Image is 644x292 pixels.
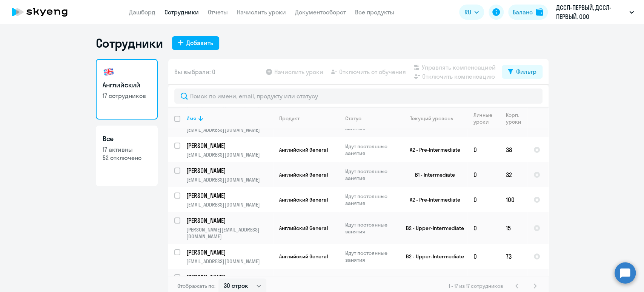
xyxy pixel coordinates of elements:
p: [PERSON_NAME] [186,141,272,150]
td: B2 - Upper-Intermediate [397,212,467,244]
td: A2 - Pre-Intermediate [397,137,467,162]
td: 0 [467,137,500,162]
td: 0 [467,162,500,187]
p: [EMAIL_ADDRESS][DOMAIN_NAME] [186,258,273,265]
a: Английский17 сотрудников [96,59,158,120]
p: [EMAIL_ADDRESS][DOMAIN_NAME] [186,176,273,183]
div: Личные уроки [473,112,495,125]
h3: Все [103,134,151,144]
td: 32 [500,162,527,187]
h3: Английский [103,80,151,90]
button: Балансbalance [508,5,548,20]
a: Все продукты [355,8,394,16]
p: ДССЛ-ПЕРВЫЙ, ДССЛ-ПЕРВЫЙ, ООО [556,3,626,21]
p: [PERSON_NAME] [186,166,272,175]
td: 100 [500,187,527,212]
td: 73 [500,244,527,269]
p: [EMAIL_ADDRESS][DOMAIN_NAME] [186,151,273,158]
div: Добавить [186,38,213,47]
button: Добавить [172,36,219,50]
a: [PERSON_NAME] [186,216,273,225]
p: Идут постоянные занятия [345,250,397,263]
a: Сотрудники [164,8,199,16]
span: Английский General [279,225,328,231]
p: Идут постоянные занятия [345,168,397,182]
p: Идут постоянные занятия [345,193,397,207]
span: Английский General [279,196,328,203]
div: Корп. уроки [506,112,522,125]
a: [PERSON_NAME] [186,191,273,200]
span: Английский General [279,171,328,178]
p: 17 сотрудников [103,92,151,100]
div: Личные уроки [473,112,500,125]
h1: Сотрудники [96,36,163,51]
span: Отображать по: [177,283,215,289]
td: 0 [467,244,500,269]
div: Текущий уровень [410,115,453,122]
a: [PERSON_NAME] [186,166,273,175]
span: 1 - 17 из 17 сотрудников [449,283,503,289]
div: Статус [345,115,361,122]
button: Фильтр [502,65,543,79]
div: Фильтр [516,67,536,76]
td: A2 - Pre-Intermediate [397,187,467,212]
a: [PERSON_NAME] [186,273,273,281]
a: Начислить уроки [237,8,286,16]
td: 38 [500,137,527,162]
p: 17 активны [103,145,151,154]
p: [PERSON_NAME] [186,248,272,256]
div: Текущий уровень [403,115,467,122]
p: Идут постоянные занятия [345,221,397,235]
a: Дашборд [129,8,155,16]
img: balance [536,8,543,16]
td: 0 [467,187,500,212]
td: B1 - Intermediate [397,162,467,187]
p: [PERSON_NAME] [186,216,272,225]
p: [PERSON_NAME][EMAIL_ADDRESS][DOMAIN_NAME] [186,226,273,240]
span: Вы выбрали: 0 [174,67,215,76]
p: Идут постоянные занятия [345,275,397,288]
p: [PERSON_NAME] [186,191,272,200]
p: 52 отключено [103,154,151,162]
div: Продукт [279,115,339,122]
a: Документооборот [295,8,346,16]
div: Статус [345,115,397,122]
td: 0 [467,212,500,244]
span: Английский General [279,253,328,260]
a: Все17 активны52 отключено [96,126,158,186]
img: english [103,66,115,78]
span: RU [464,8,471,17]
p: Идут постоянные занятия [345,143,397,157]
td: 15 [500,212,527,244]
a: Отчеты [208,8,228,16]
div: Имя [186,115,196,122]
td: B2 - Upper-Intermediate [397,244,467,269]
a: [PERSON_NAME] [186,141,273,150]
span: Английский General [279,146,328,153]
div: Баланс [513,8,533,17]
div: Продукт [279,115,300,122]
p: [EMAIL_ADDRESS][DOMAIN_NAME] [186,201,273,208]
button: ДССЛ-ПЕРВЫЙ, ДССЛ-ПЕРВЫЙ, ООО [552,3,638,21]
div: Имя [186,115,273,122]
button: RU [459,5,484,20]
a: [PERSON_NAME] [186,248,273,256]
div: Корп. уроки [506,112,527,125]
input: Поиск по имени, email, продукту или статусу [174,89,543,104]
p: [EMAIL_ADDRESS][DOMAIN_NAME] [186,126,273,133]
p: [PERSON_NAME] [186,273,272,281]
